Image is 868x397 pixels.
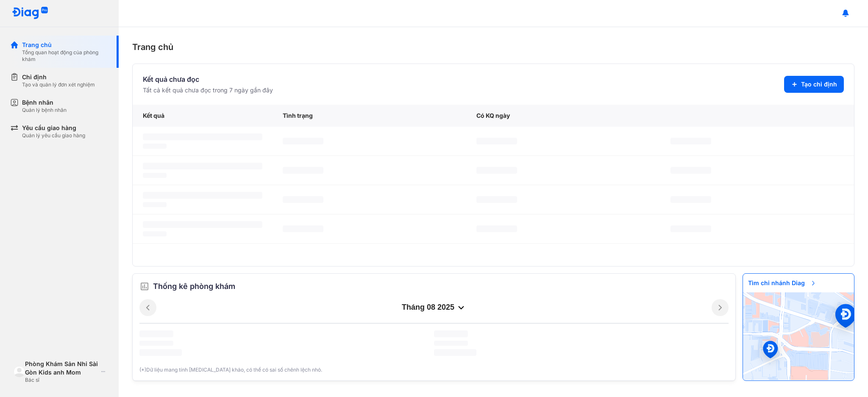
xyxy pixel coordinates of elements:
span: ‌ [670,225,711,232]
button: Tạo chỉ định [784,76,844,93]
div: Tình trạng [273,105,466,127]
img: order.5a6da16c.svg [139,281,150,292]
div: Trang chủ [132,41,854,53]
span: ‌ [476,167,517,174]
span: ‌ [476,196,517,203]
div: Phòng Khám Sản Nhi Sài Gòn Kids anh Mom [25,360,98,377]
span: ‌ [434,341,468,346]
span: ‌ [143,144,167,149]
div: Bác sĩ [25,377,98,383]
div: Chỉ định [22,73,95,81]
div: Trang chủ [22,41,108,49]
span: ‌ [476,138,517,144]
div: Tạo và quản lý đơn xét nghiệm [22,81,95,88]
div: Có KQ ngày [466,105,660,127]
span: ‌ [283,225,323,232]
span: ‌ [143,202,167,207]
span: ‌ [143,133,262,140]
div: Kết quả chưa đọc [143,74,273,84]
span: ‌ [143,192,262,199]
span: ‌ [670,196,711,203]
span: ‌ [283,196,323,203]
div: Quản lý bệnh nhân [22,107,67,114]
div: (*)Dữ liệu mang tính [MEDICAL_DATA] khảo, có thể có sai số chênh lệch nhỏ. [139,366,729,374]
span: ‌ [670,138,711,144]
span: ‌ [434,330,468,337]
span: ‌ [143,221,262,228]
div: Quản lý yêu cầu giao hàng [22,132,85,139]
div: Tất cả kết quả chưa đọc trong 7 ngày gần đây [143,86,273,94]
span: ‌ [434,349,476,356]
div: tháng 08 2025 [156,303,712,313]
div: Bệnh nhân [22,98,67,107]
span: ‌ [143,163,262,169]
span: ‌ [283,167,323,174]
div: Tổng quan hoạt động của phòng khám [22,49,108,63]
span: ‌ [139,349,182,356]
span: Thống kê phòng khám [153,280,235,292]
img: logo [12,7,48,20]
span: Tìm chi nhánh Diag [743,274,822,292]
span: ‌ [139,330,173,337]
span: ‌ [476,225,517,232]
img: logo [14,366,25,378]
span: Tạo chỉ định [801,80,837,89]
span: ‌ [143,231,167,236]
span: ‌ [139,341,173,346]
span: ‌ [143,173,167,178]
span: ‌ [283,138,323,144]
span: ‌ [670,167,711,174]
div: Kết quả [133,105,273,127]
div: Yêu cầu giao hàng [22,124,85,132]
